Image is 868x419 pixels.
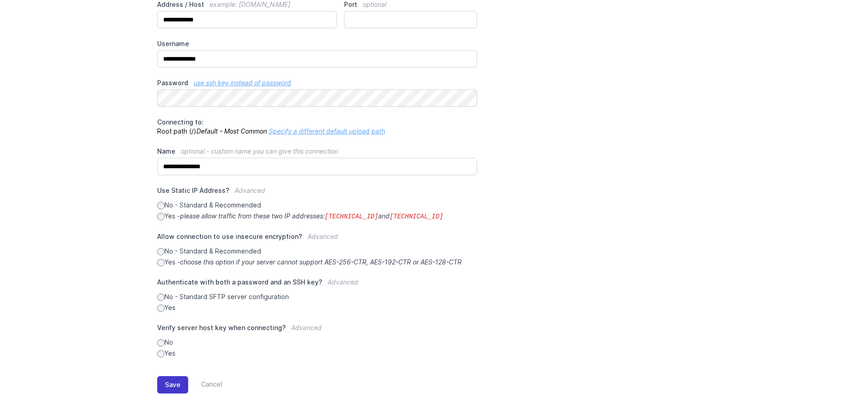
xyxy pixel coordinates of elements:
[194,79,291,87] a: use ssh key instead of password
[157,350,164,357] input: Yes
[157,376,188,393] button: Save
[235,186,265,194] span: Advanced
[188,376,222,393] a: Cancel
[181,147,338,155] span: optional - custom name you can give this connection
[157,303,478,312] label: Yes
[157,349,478,358] label: Yes
[196,127,267,135] i: Default - Most Common
[210,0,290,8] span: example: [DOMAIN_NAME]
[157,232,478,247] label: Allow connection to use insecure encryption?
[157,278,478,292] label: Authenticate with both a password and an SSH key?
[308,233,338,240] span: Advanced
[157,39,478,48] label: Username
[157,201,478,210] label: No - Standard & Recommended
[325,213,379,220] code: [TECHNICAL_ID]
[822,373,857,408] iframe: Drift Widget Chat Controller
[157,186,478,201] label: Use Static IP Address?
[157,213,164,220] input: Yes -please allow traffic from these two IP addresses:[TECHNICAL_ID]and[TECHNICAL_ID]
[157,247,478,256] label: No - Standard & Recommended
[157,258,478,267] label: Yes -
[157,118,204,126] span: Connecting to:
[328,278,358,286] span: Advanced
[363,0,386,8] span: optional
[269,127,385,135] a: Specify a different default upload path
[157,212,478,221] label: Yes -
[157,305,164,312] input: Yes
[157,338,478,347] label: No
[157,294,164,301] input: No - Standard SFTP server configuration
[390,213,443,220] code: [TECHNICAL_ID]
[157,78,478,88] label: Password
[157,339,164,347] input: No
[180,212,443,220] i: please allow traffic from these two IP addresses: and
[180,258,462,266] i: choose this option if your server cannot support AES-256-CTR, AES-192-CTR or AES-128-CTR
[157,292,478,301] label: No - Standard SFTP server configuration
[157,248,164,255] input: No - Standard & Recommended
[157,202,164,209] input: No - Standard & Recommended
[157,323,478,338] label: Verify server host key when connecting?
[157,118,478,136] p: Root path (/)
[157,259,164,266] input: Yes -choose this option if your server cannot support AES-256-CTR, AES-192-CTR or AES-128-CTR
[291,324,322,331] span: Advanced
[157,147,478,156] label: Name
